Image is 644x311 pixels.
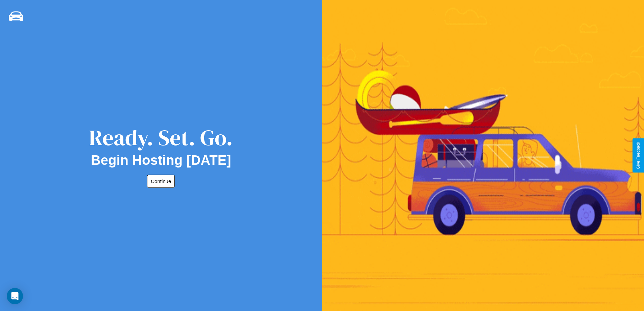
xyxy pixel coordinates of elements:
[147,175,175,188] button: Continue
[89,123,233,153] div: Ready. Set. Go.
[636,142,641,169] div: Give Feedback
[7,288,23,304] div: Open Intercom Messenger
[91,153,231,168] h2: Begin Hosting [DATE]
